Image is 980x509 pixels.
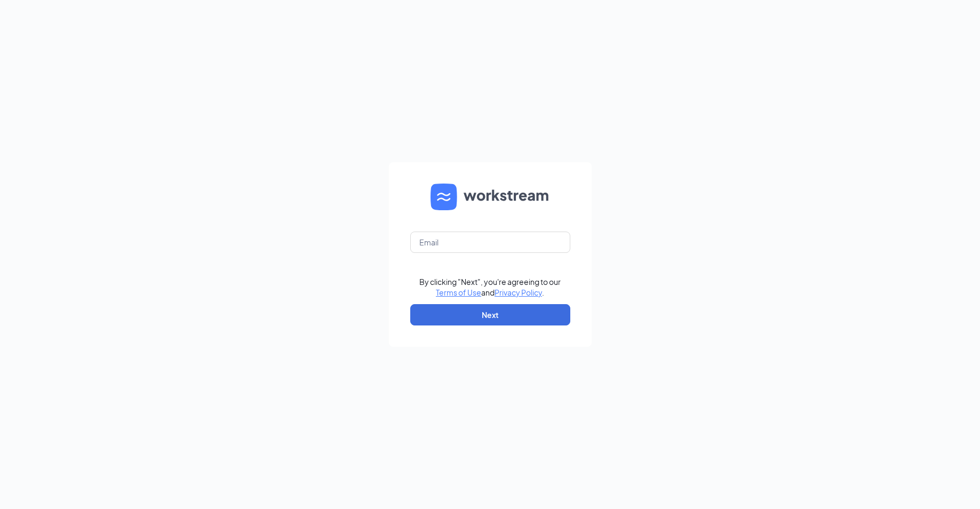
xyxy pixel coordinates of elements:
input: Email [410,232,570,253]
a: Terms of Use [436,288,481,297]
div: By clicking "Next", you're agreeing to our and . [419,276,561,298]
button: Next [410,304,570,325]
img: WS logo and Workstream text [431,184,550,210]
a: Privacy Policy [495,288,542,297]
